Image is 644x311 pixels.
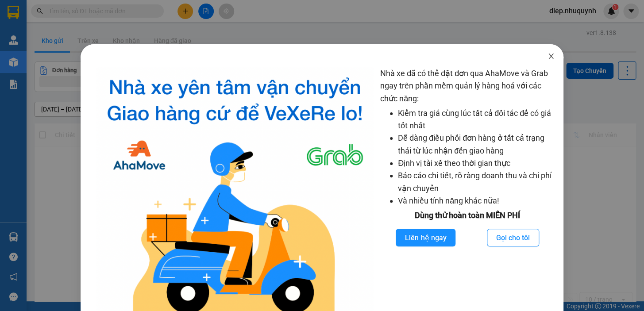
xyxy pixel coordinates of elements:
span: Gọi cho tôi [496,232,530,243]
div: Dùng thử hoàn toàn MIỄN PHÍ [380,209,555,222]
li: Và nhiều tính năng khác nữa! [398,195,555,207]
button: Gọi cho tôi [487,229,539,246]
button: Liên hệ ngay [396,229,455,246]
li: Định vị tài xế theo thời gian thực [398,157,555,169]
li: Kiểm tra giá cùng lúc tất cả đối tác để có giá tốt nhất [398,107,555,132]
span: close [548,53,555,60]
li: Báo cáo chi tiết, rõ ràng doanh thu và chi phí vận chuyển [398,169,555,195]
button: Close [539,44,563,69]
li: Dễ dàng điều phối đơn hàng ở tất cả trạng thái từ lúc nhận đến giao hàng [398,132,555,157]
span: Liên hệ ngay [405,232,446,243]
